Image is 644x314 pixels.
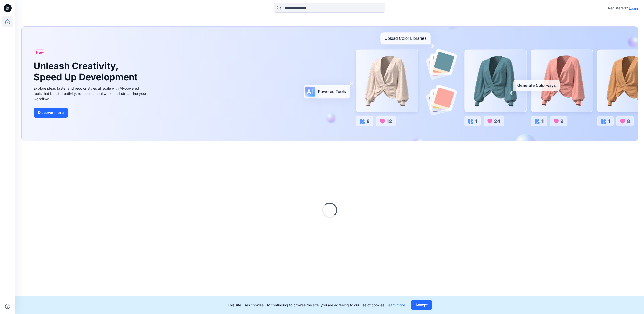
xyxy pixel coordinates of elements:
[34,108,148,118] a: Discover more
[411,300,432,310] button: Accept
[228,302,405,308] p: This site uses cookies. By continuing to browse the site, you are agreeing to our use of cookies.
[608,5,628,11] p: Registered?
[36,49,44,55] span: New
[34,86,148,102] div: Explore ideas faster and recolor styles at scale with AI-powered tools that boost creativity, red...
[629,6,638,11] p: Login
[34,108,68,118] button: Discover more
[34,61,140,82] h1: Unleash Creativity, Speed Up Development
[386,303,405,307] a: Learn more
